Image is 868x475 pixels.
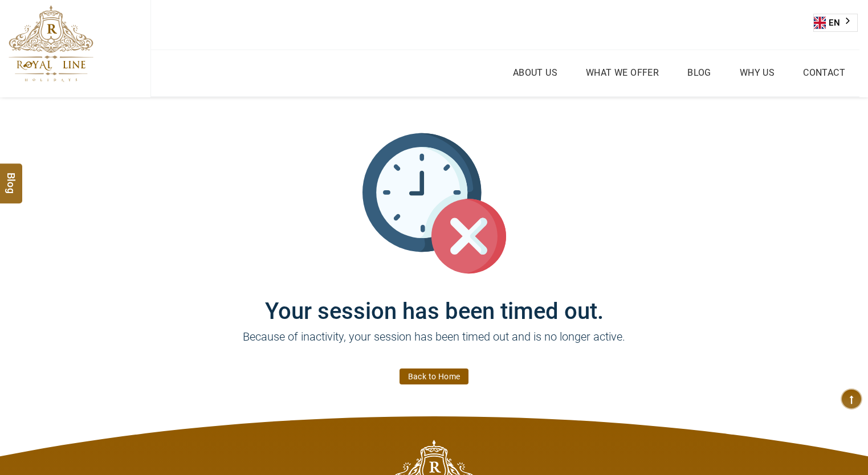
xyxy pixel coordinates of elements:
[362,132,506,275] img: session_time_out.svg
[4,173,19,182] span: Blog
[684,64,714,81] a: Blog
[9,5,93,82] img: The Royal Line Holidays
[737,64,777,81] a: Why Us
[583,64,662,81] a: What we Offer
[92,275,776,325] h1: Your session has been timed out.
[814,14,857,31] a: EN
[800,64,848,81] a: Contact
[813,14,858,32] aside: Language selected: English
[510,64,560,81] a: About Us
[400,368,469,384] a: Back to Home
[813,14,858,32] div: Language
[92,328,776,362] p: Because of inactivity, your session has been timed out and is no longer active.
